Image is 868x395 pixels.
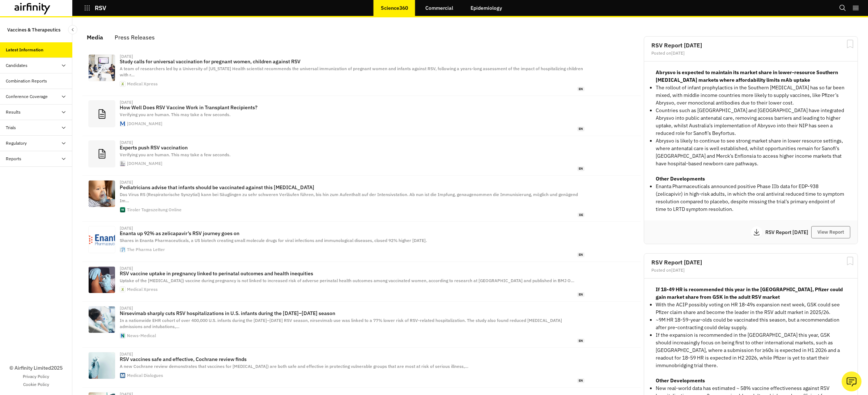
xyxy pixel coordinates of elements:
[89,267,115,293] img: 4-vaccine.jpg
[120,140,133,145] div: [DATE]
[651,268,850,272] div: Posted on [DATE]
[656,107,846,137] p: Countries such as [GEOGRAPHIC_DATA] and [GEOGRAPHIC_DATA] have integrated Abrysvo into public ant...
[89,55,115,81] img: study-calls-for-univer.jpg
[82,302,641,348] a: [DATE]Nirsevimab sharply cuts RSV hospitalizations in U.S. infants during the [DATE]–[DATE] seaso...
[127,82,158,86] div: Medical Xpress
[120,207,125,212] img: favicon-32x32.png
[120,287,125,292] img: web-app-manifest-512x512.png
[120,306,133,310] div: [DATE]
[120,105,584,110] p: How Well Does RSV Vaccine Work in Transplant Recipients?
[381,5,408,11] p: Science360
[578,213,584,217] span: de
[120,112,230,117] span: Verifying you are human. This may take a few seconds.
[120,184,584,190] p: Pediatricians advise that infants should be vaccinated against this [MEDICAL_DATA]
[120,230,584,236] p: Enanta up 92% as zelicapavir’s RSV journey goes on
[120,226,133,230] div: [DATE]
[127,161,162,166] div: [DOMAIN_NAME]
[120,192,578,203] span: Das Virus RS (Respiratorische Synzytial) kann bei Säuglingen zu sehr schweren Verläufen führen, b...
[82,348,641,387] a: [DATE]RSV vaccines safe and effective, Cochrane review findsA new Cochrane review demonstrates th...
[120,81,125,86] img: web-app-manifest-512x512.png
[811,226,850,238] button: View Report
[120,59,584,64] p: Study calls for universal vaccination for pregnant women, children against RSV
[89,180,115,207] img: 4728e3c9-b448-5ad2-9f75-58b211097508
[120,352,133,356] div: [DATE]
[87,32,103,43] div: Media
[577,378,584,383] span: en
[82,222,641,262] a: [DATE]Enanta up 92% as zelicapavir’s RSV journey goes onShares in Enanta Pharmaceuticals, a US bi...
[23,381,49,388] a: Cookie Policy
[120,180,133,184] div: [DATE]
[23,373,49,380] a: Privacy Policy
[6,47,43,53] div: Latest Information
[89,226,115,253] img: 369c7240-9ee4-11f0-a8e2-27150821c49d-Enanta%20Large.png
[6,62,27,69] div: Candidates
[656,301,846,316] p: With the ACIP possibly voting on HR 18-49s expansion next week, GSK could see Pfizer claim share ...
[656,286,843,300] strong: If 18-49 HR is recommended this year in the [GEOGRAPHIC_DATA], Pfizer could gain market share fro...
[127,287,158,292] div: Medical Xpress
[7,23,60,37] p: Vaccines & Therapeutics
[577,339,584,343] span: en
[651,259,850,265] h2: RSV Report [DATE]
[82,176,641,222] a: [DATE]Pediatricians advise that infants should be vaccinated against this [MEDICAL_DATA]Das Virus...
[656,84,846,107] p: The rollout of infant prophylactics in the Southern [MEDICAL_DATA] has so far been mixed, with mi...
[120,247,125,252] img: faviconV2
[846,256,855,266] svg: Bookmark Report
[656,316,846,331] p: ~9M HR 18-59-year-olds could be vaccinated this season, but a recommendation after pre-contractin...
[6,156,21,162] div: Reports
[651,51,850,55] div: Posted on [DATE]
[120,278,574,283] span: Uptake of the [MEDICAL_DATA]) vaccine during pregnancy is not linked to increased risk of adverse...
[68,25,77,34] button: Close Sidebar
[120,238,427,243] span: Shares in Enanta Pharmaceuticals, a US biotech creating small molecule drugs for viral infections...
[82,96,641,136] a: [DATE]How Well Does RSV Vaccine Work in Transplant Recipients?Verifying you are human. This may t...
[120,161,125,166] img: faviconV2
[842,371,861,391] button: Ask our analysts
[89,352,115,379] img: 240420-vaccine-5.jpg
[6,78,47,84] div: Combination Reports
[120,318,562,329] span: In a nationwide EHR cohort of over 400,000 U.S. infants during the [DATE]–[DATE] RSV season, nirs...
[656,377,705,384] strong: Other Developments
[6,124,16,131] div: Trials
[120,356,584,362] p: RSV vaccines safe and effective, Cochrane review finds
[765,230,811,235] p: RSV Report [DATE]
[115,32,155,43] div: Press Releases
[120,333,125,338] img: favicon-96x96.png
[127,334,156,338] div: News-Medical
[577,87,584,92] span: en
[120,100,133,105] div: [DATE]
[120,364,468,369] span: A new Cochrane review demonstrates that vaccines for [MEDICAL_DATA]) are both safe and effective ...
[120,373,125,378] img: favicon.ico
[127,208,182,212] div: Tiroler Tageszeitung Online
[120,266,133,271] div: [DATE]
[82,50,641,96] a: [DATE]Study calls for universal vaccination for pregnant women, children against RSVA team of res...
[127,122,162,126] div: [DOMAIN_NAME]
[846,39,855,48] svg: Bookmark Report
[120,121,125,126] img: faviconV2
[6,93,48,100] div: Conference Coverage
[577,252,584,257] span: en
[120,310,584,316] p: Nirsevimab sharply cuts RSV hospitalizations in U.S. infants during the [DATE]–[DATE] season
[120,271,584,276] p: RSV vaccine uptake in pregnancy linked to perinatal outcomes and health inequities
[120,54,133,59] div: [DATE]
[656,183,846,213] p: Enanta Pharmaceuticals announced positive Phase IIb data for EDP-938 (zelicapivir) in high-risk a...
[656,175,705,182] strong: Other Developments
[656,137,846,167] p: Abrysvo is likely to continue to see strong market share in lower resource settings, where antena...
[9,364,63,372] p: © Airfinity Limited 2025
[127,247,165,252] div: The Pharma Letter
[89,306,115,333] img: ImageForNews_820189_17591102589862446.jpg
[127,373,163,378] div: Medical Dialogues
[839,2,846,14] button: Search
[95,5,106,11] p: RSV
[82,262,641,302] a: [DATE]RSV vaccine uptake in pregnancy linked to perinatal outcomes and health inequitiesUptake of...
[82,136,641,176] a: [DATE]Experts push RSV vaccinationVerifying you are human. This may take a few seconds.[DOMAIN_NA...
[651,42,850,48] h2: RSV Report [DATE]
[577,292,584,297] span: en
[120,66,583,77] span: A team of researchers led by a University of [US_STATE] Health scientist recommends the universal...
[6,109,21,115] div: Results
[656,69,838,83] strong: Abrysvo is expected to maintain its market share in lower-resource Southern [MEDICAL_DATA] market...
[120,145,584,150] p: Experts push RSV vaccination
[577,166,584,171] span: en
[120,152,230,157] span: Verifying you are human. This may take a few seconds.
[656,331,846,369] p: If the expansion is recommended in the [GEOGRAPHIC_DATA] this year, GSK should increasingly focus...
[6,140,27,146] div: Regulatory
[577,127,584,131] span: en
